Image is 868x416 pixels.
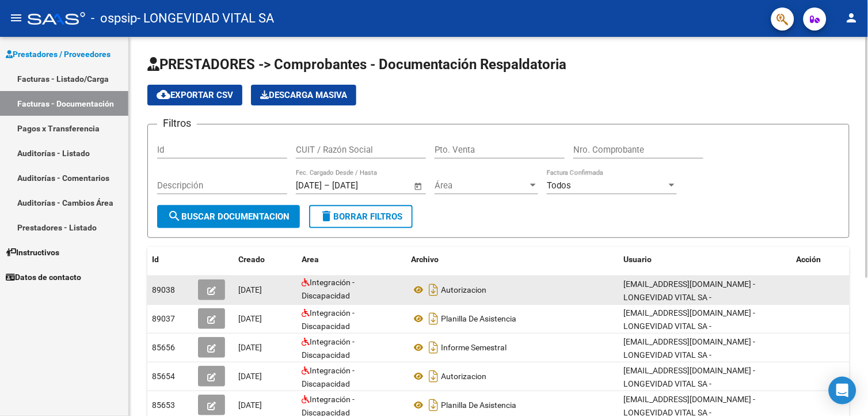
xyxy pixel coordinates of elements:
[332,180,388,191] input: End date
[238,285,262,294] span: [DATE]
[234,247,297,272] datatable-header-cell: Creado
[260,90,347,100] span: Descarga Masiva
[6,271,81,283] span: Datos de contacto
[619,247,792,272] datatable-header-cell: Usuario
[251,85,356,105] button: Descarga Masiva
[624,337,756,360] span: [EMAIL_ADDRESS][DOMAIN_NAME] - LONGEVIDAD VITAL SA -
[167,211,290,222] span: Buscar Documentacion
[157,90,233,100] span: Exportar CSV
[251,85,356,105] app-download-masive: Descarga masiva de comprobantes (adjuntos)
[441,343,507,352] span: Informe Semestral
[6,48,111,60] span: Prestadores / Proveedores
[412,180,425,193] button: Open calendar
[297,247,406,272] datatable-header-cell: Area
[624,279,756,302] span: [EMAIL_ADDRESS][DOMAIN_NAME] - LONGEVIDAD VITAL SA -
[147,56,566,73] span: PRESTADORES -> Comprobantes - Documentación Respaldatoria
[797,255,821,264] span: Acción
[302,255,319,264] span: Area
[147,247,193,272] datatable-header-cell: Id
[309,205,413,228] button: Borrar Filtros
[152,255,159,264] span: Id
[319,211,402,222] span: Borrar Filtros
[296,180,322,191] input: Start date
[426,338,441,357] i: Descargar documento
[624,255,652,264] span: Usuario
[152,343,175,352] span: 85656
[238,372,262,381] span: [DATE]
[152,285,175,294] span: 89038
[435,180,528,191] span: Área
[6,246,59,259] span: Instructivos
[426,367,441,385] i: Descargar documento
[238,400,262,410] span: [DATE]
[792,247,850,272] datatable-header-cell: Acción
[9,11,23,25] mat-icon: menu
[845,11,859,25] mat-icon: person
[302,366,355,388] span: Integración - Discapacidad
[157,115,197,131] h3: Filtros
[238,314,262,323] span: [DATE]
[152,314,175,323] span: 89037
[152,400,175,410] span: 85653
[411,255,439,264] span: Archivo
[441,314,516,323] span: Planilla De Asistencia
[147,85,242,105] button: Exportar CSV
[426,281,441,299] i: Descargar documento
[547,180,571,191] span: Todos
[157,88,170,101] mat-icon: cloud_download
[302,337,355,360] span: Integración - Discapacidad
[441,285,486,294] span: Autorizacion
[441,372,486,381] span: Autorizacion
[238,255,265,264] span: Creado
[406,247,619,272] datatable-header-cell: Archivo
[157,205,300,228] button: Buscar Documentacion
[137,6,274,31] span: - LONGEVIDAD VITAL SA
[426,309,441,328] i: Descargar documento
[167,209,181,223] mat-icon: search
[829,377,856,404] div: Open Intercom Messenger
[624,308,756,331] span: [EMAIL_ADDRESS][DOMAIN_NAME] - LONGEVIDAD VITAL SA -
[91,6,137,31] span: - ospsip
[302,278,355,300] span: Integración - Discapacidad
[426,396,441,414] i: Descargar documento
[324,180,330,191] span: –
[302,308,355,331] span: Integración - Discapacidad
[441,400,516,410] span: Planilla De Asistencia
[319,209,333,223] mat-icon: delete
[238,343,262,352] span: [DATE]
[152,372,175,381] span: 85654
[624,366,756,388] span: [EMAIL_ADDRESS][DOMAIN_NAME] - LONGEVIDAD VITAL SA -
